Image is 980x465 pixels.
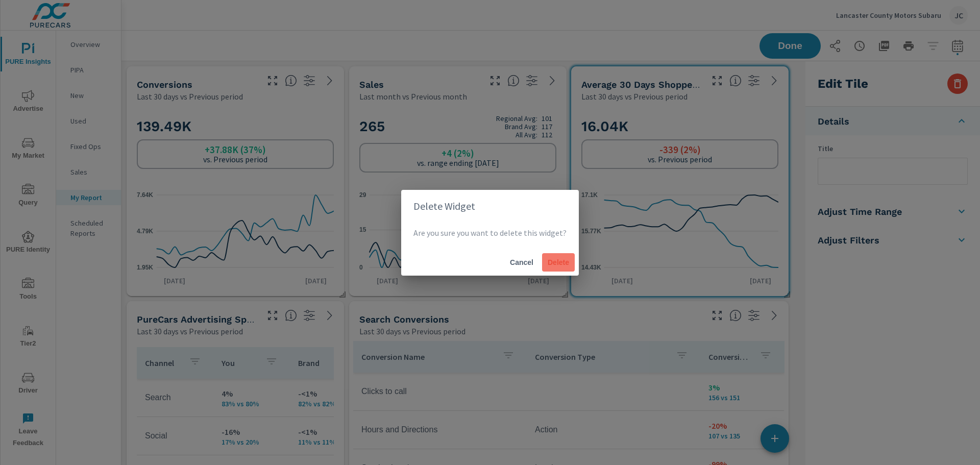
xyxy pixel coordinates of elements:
[542,253,575,272] button: Delete
[413,198,567,214] h2: Delete Widget
[505,253,538,272] button: Cancel
[413,227,567,239] p: Are you sure you want to delete this widget?
[546,258,571,267] span: Delete
[509,258,534,267] span: Cancel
